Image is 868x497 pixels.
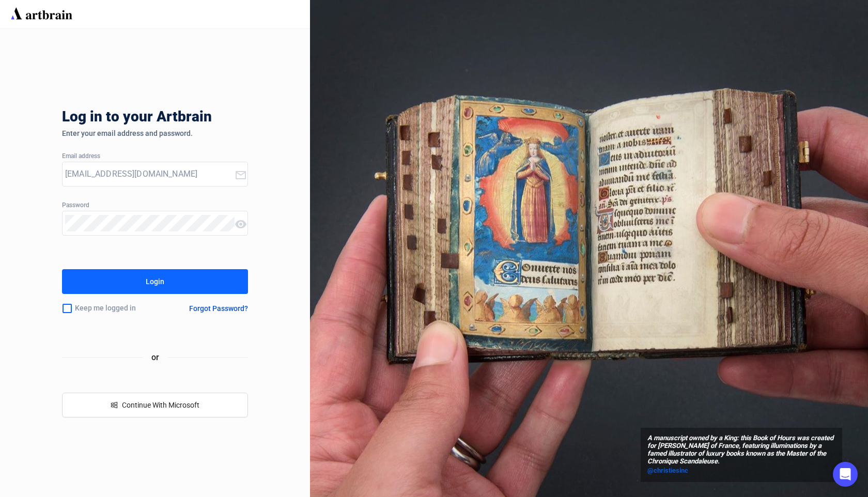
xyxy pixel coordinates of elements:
div: Email address [62,153,248,160]
div: Password [62,202,248,209]
div: Enter your email address and password. [62,129,248,137]
div: Login [146,273,164,290]
span: Continue With Microsoft [122,401,199,409]
button: Login [62,269,248,294]
div: Keep me logged in [62,298,164,319]
span: windows [111,401,118,409]
button: windowsContinue With Microsoft [62,393,248,417]
a: @christiesinc [647,465,835,476]
span: @christiesinc [647,467,688,474]
span: A manuscript owned by a King: this Book of Hours was created for [PERSON_NAME] of France, featuri... [647,434,835,465]
div: Log in to your Artbrain [62,108,372,129]
input: Your Email [65,166,235,182]
span: or [143,351,167,364]
div: Forgot Password? [189,304,248,313]
div: Open Intercom Messenger [833,462,858,487]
